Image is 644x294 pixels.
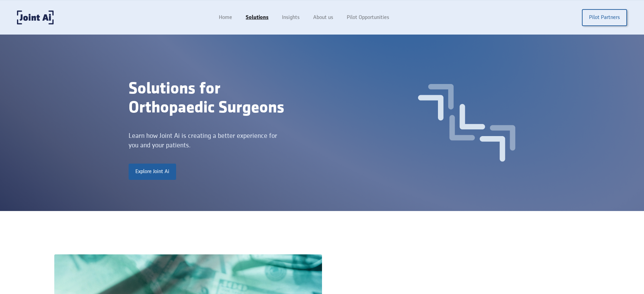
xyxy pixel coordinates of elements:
[17,10,54,24] a: home
[129,131,277,150] div: Learn how Joint Ai is creating a better experience for you and your patients.
[340,11,396,24] a: Pilot Opportunities
[275,11,306,24] a: Insights
[212,11,239,24] a: Home
[129,80,341,118] div: Solutions for Orthopaedic Surgeons
[582,9,627,26] a: Pilot Partners
[306,11,340,24] a: About us
[239,11,275,24] a: Solutions
[129,164,176,180] a: Explore Joint Ai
